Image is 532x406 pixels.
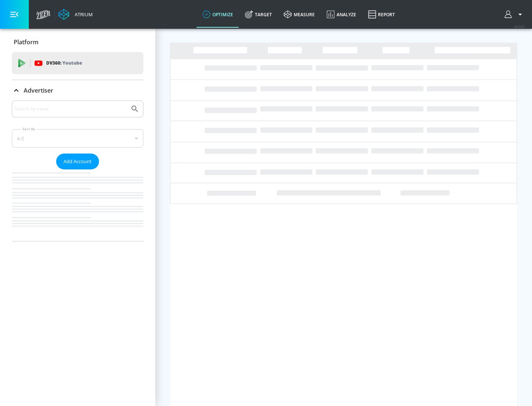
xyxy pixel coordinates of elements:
p: Platform [14,38,38,46]
button: Add Account [56,154,99,169]
div: A-Z [12,129,143,148]
a: Report [362,1,401,28]
p: Advertiser [24,86,53,94]
label: Sort By [21,127,37,131]
div: Advertiser [12,100,143,241]
p: Youtube [62,59,82,67]
nav: list of Advertiser [12,169,143,241]
a: measure [278,1,321,28]
span: Add Account [64,157,92,166]
div: Platform [12,32,143,52]
a: optimize [197,1,239,28]
div: Atrium [72,11,93,18]
span: v 4.24.0 [514,24,525,28]
div: Advertiser [12,80,143,101]
div: DV360: Youtube [12,52,143,74]
a: Target [239,1,278,28]
p: DV360: [46,59,82,67]
a: Analyze [321,1,362,28]
a: Atrium [58,9,93,20]
input: Search by name [15,104,127,114]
